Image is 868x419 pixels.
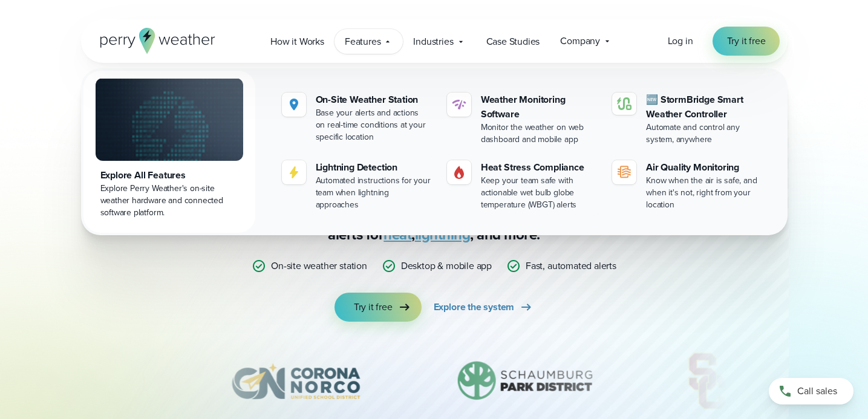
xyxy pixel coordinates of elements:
p: On-site weather station [271,259,367,273]
img: University-of-Southern-California-USC.svg [670,351,745,411]
span: Case Studies [486,34,540,49]
div: Explore Perry Weather's on-site weather hardware and connected software platform. [100,183,238,219]
div: Know when the air is safe, and when it's not, right from your location [646,175,763,211]
div: Monitor the weather on web dashboard and mobile app [481,122,598,146]
img: Corona-Norco-Unified-School-District.svg [210,351,382,411]
a: Call sales [769,378,853,404]
span: How it Works [270,34,324,49]
div: 8 of 12 [440,351,612,411]
div: Keep your team safe with actionable wet bulb globe temperature (WBGT) alerts [481,175,598,211]
div: Automate and control any system, anywhere [646,122,763,146]
span: Features [345,34,381,49]
div: Heat Stress Compliance [481,160,598,175]
a: Lightning Detection Automated instructions for your team when lightning approaches [277,155,437,216]
span: Company [560,34,600,48]
div: 7 of 12 [210,351,382,411]
span: Log in [668,34,693,48]
img: stormbridge-icon-V6.svg [617,97,631,110]
img: aqi-icon.svg [617,165,631,180]
div: Weather Monitoring Software [481,93,598,122]
span: Call sales [797,384,837,398]
a: Heat Stress Compliance Keep your team safe with actionable wet bulb globe temperature (WBGT) alerts [442,155,602,216]
div: Lightning Detection [316,160,432,175]
span: Explore the system [434,300,515,314]
img: University-of-Georgia.svg [77,351,152,411]
div: slideshow [142,351,727,417]
div: 🆕 StormBridge Smart Weather Controller [646,93,763,122]
div: Explore All Features [100,168,238,183]
img: Gas.svg [452,165,466,180]
a: Air Quality Monitoring Know when the air is safe, and when it's not, right from your location [607,155,768,216]
p: Stop relying on weather apps you can’t trust — Perry Weather delivers certainty with , accurate f... [192,186,676,244]
img: Location.svg [287,97,301,112]
a: Log in [668,34,693,48]
p: Desktop & mobile app [401,259,492,273]
img: lightning-icon.svg [287,165,301,180]
div: Base your alerts and actions on real-time conditions at your specific location [316,107,432,143]
a: Weather Monitoring Software Monitor the weather on web dashboard and mobile app [442,88,602,151]
a: Try it free [334,293,422,322]
p: Fast, automated alerts [526,259,616,273]
a: Try it free [713,27,780,56]
div: Air Quality Monitoring [646,160,763,175]
a: Case Studies [476,29,550,54]
span: Try it free [727,34,766,48]
div: 9 of 12 [670,351,745,411]
a: How it Works [260,29,334,54]
div: Automated instructions for your team when lightning approaches [316,175,432,211]
img: Schaumburg-Park-District-1.svg [440,351,612,411]
div: On-Site Weather Station [316,93,432,107]
a: On-Site Weather Station Base your alerts and actions on real-time conditions at your specific loc... [277,88,437,148]
a: Explore All Features Explore Perry Weather's on-site weather hardware and connected software plat... [83,71,255,233]
span: Try it free [354,300,393,314]
a: 🆕 StormBridge Smart Weather Controller Automate and control any system, anywhere [607,88,768,151]
span: Industries [413,34,453,49]
a: Explore the system [434,293,534,322]
img: software-icon.svg [452,97,466,112]
div: 6 of 12 [77,351,152,411]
